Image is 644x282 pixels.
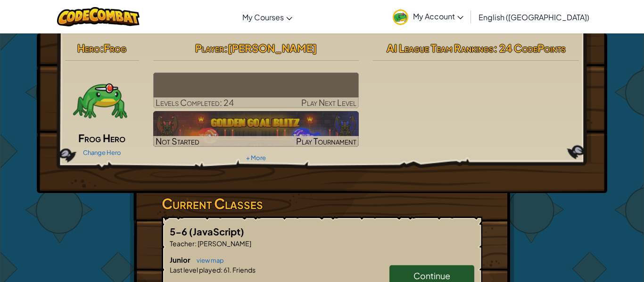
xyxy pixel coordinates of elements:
span: Levels Completed: 24 [156,97,234,108]
span: Hero [77,41,100,55]
span: 61. [223,266,231,274]
span: : [224,41,228,55]
span: English ([GEOGRAPHIC_DATA]) [479,12,589,22]
span: (JavaScript) [189,226,244,237]
a: + More [246,154,266,161]
span: Frog [104,41,126,55]
img: Codecombat-Pets-Frog-01.png [72,73,128,129]
span: Teacher [170,239,195,248]
span: [PERSON_NAME] [197,239,251,248]
span: My Courses [242,12,284,22]
a: English ([GEOGRAPHIC_DATA]) [474,4,594,30]
span: AI League Team Rankings [387,41,494,55]
span: Frog Hero [78,131,125,145]
span: My Account [413,11,463,21]
span: Not Started [156,136,199,146]
a: view map [192,257,224,264]
img: Golden Goal [153,111,359,147]
img: avatar [393,9,408,25]
span: [PERSON_NAME] [228,41,317,55]
span: : [100,41,104,55]
span: Junior [170,255,192,264]
a: Change Hero [83,149,121,156]
span: Friends [231,266,256,274]
span: 5-6 [170,226,189,237]
a: Play Next Level [153,73,359,108]
span: Play Tournament [296,136,356,146]
a: My Courses [238,4,297,30]
span: Player [195,41,224,55]
a: My Account [388,2,468,32]
span: : [221,266,223,274]
span: : [195,239,197,248]
span: : 24 CodePoints [494,41,566,55]
img: CodeCombat logo [57,7,140,26]
a: Not StartedPlay Tournament [153,111,359,147]
span: Last level played [170,266,221,274]
h3: Current Classes [162,193,482,214]
span: Play Next Level [301,97,356,108]
span: Continue [413,270,450,281]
